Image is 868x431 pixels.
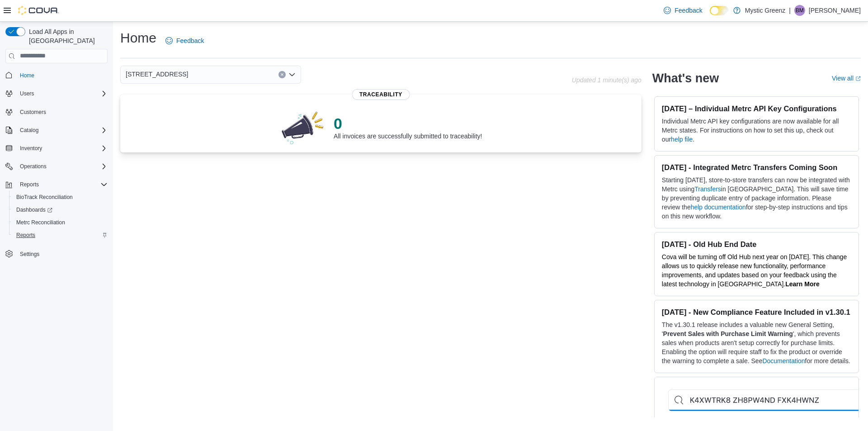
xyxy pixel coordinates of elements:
[16,161,108,172] span: Operations
[675,6,702,15] span: Feedback
[694,185,721,193] a: Transfers
[2,142,111,155] button: Inventory
[16,219,65,226] span: Metrc Reconciliation
[16,179,42,190] button: Reports
[662,117,851,144] p: Individual Metrc API key configurations are now available for all Metrc states. For instructions ...
[794,5,805,16] div: Brooke Melton
[663,330,793,337] strong: Prevent Sales with Purchase Limit Warning
[334,114,482,140] div: All invoices are successfully submitted to traceability!
[13,204,108,215] span: Dashboards
[662,320,851,365] p: The v1.30.1 release includes a valuable new General Setting, ' ', which prevents sales when produ...
[20,72,34,79] span: Home
[16,194,73,201] span: BioTrack Reconciliation
[13,230,39,241] a: Reports
[16,232,35,239] span: Reports
[9,191,111,204] button: BioTrack Reconciliation
[2,105,111,118] button: Customers
[18,6,59,15] img: Cova
[16,143,108,154] span: Inventory
[662,308,851,317] h3: [DATE] - New Compliance Feature Included in v1.30.1
[745,5,785,16] p: Mystic Greenz
[120,29,156,47] h1: Home
[2,124,111,137] button: Catalog
[16,70,108,81] span: Home
[16,248,108,259] span: Settings
[20,90,34,97] span: Users
[16,88,38,99] button: Users
[2,160,111,173] button: Operations
[16,107,50,118] a: Customers
[13,217,69,228] a: Metrc Reconciliation
[13,230,108,241] span: Reports
[20,127,38,134] span: Catalog
[16,206,52,213] span: Dashboards
[662,104,851,113] h3: [DATE] – Individual Metrc API Key Configurations
[662,240,851,249] h3: [DATE] - Old Hub End Date
[25,27,108,45] span: Load All Apps in [GEOGRAPHIC_DATA]
[662,175,851,221] p: Starting [DATE], store-to-store transfers can now be integrated with Metrc using in [GEOGRAPHIC_D...
[13,192,108,203] span: BioTrack Reconciliation
[20,181,39,188] span: Reports
[16,125,42,136] button: Catalog
[16,143,46,154] button: Inventory
[662,253,847,288] span: Cova will be turning off Old Hub next year on [DATE]. This change allows us to quickly release ne...
[16,88,108,99] span: Users
[16,125,108,136] span: Catalog
[279,109,326,145] img: 0
[2,247,111,260] button: Settings
[13,217,108,228] span: Metrc Reconciliation
[288,71,296,78] button: Open list of options
[809,5,861,16] p: [PERSON_NAME]
[13,204,56,215] a: Dashboards
[9,229,111,242] button: Reports
[5,65,108,284] nav: Complex example
[126,69,188,80] span: [STREET_ADDRESS]
[20,109,46,116] span: Customers
[796,5,804,16] span: BM
[20,145,42,152] span: Inventory
[20,251,39,258] span: Settings
[652,71,719,85] h2: What's new
[2,87,111,100] button: Users
[162,32,208,50] a: Feedback
[16,106,108,118] span: Customers
[785,280,819,288] a: Learn More
[278,71,286,78] button: Clear input
[16,161,50,172] button: Operations
[20,163,47,170] span: Operations
[662,163,851,172] h3: [DATE] - Integrated Metrc Transfers Coming Soon
[660,1,706,19] a: Feedback
[855,76,861,81] svg: External link
[176,36,204,45] span: Feedback
[16,249,43,260] a: Settings
[2,69,111,82] button: Home
[13,192,76,203] a: BioTrack Reconciliation
[789,5,791,16] p: |
[352,89,410,100] span: Traceability
[9,204,111,216] a: Dashboards
[572,76,642,84] p: Updated 1 minute(s) ago
[832,75,861,82] a: View allExternal link
[710,6,729,15] input: Dark Mode
[671,136,693,143] a: help file
[691,204,746,211] a: help documentation
[2,178,111,191] button: Reports
[16,179,108,190] span: Reports
[9,216,111,229] button: Metrc Reconciliation
[762,357,805,365] a: Documentation
[334,114,482,133] p: 0
[16,70,38,81] a: Home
